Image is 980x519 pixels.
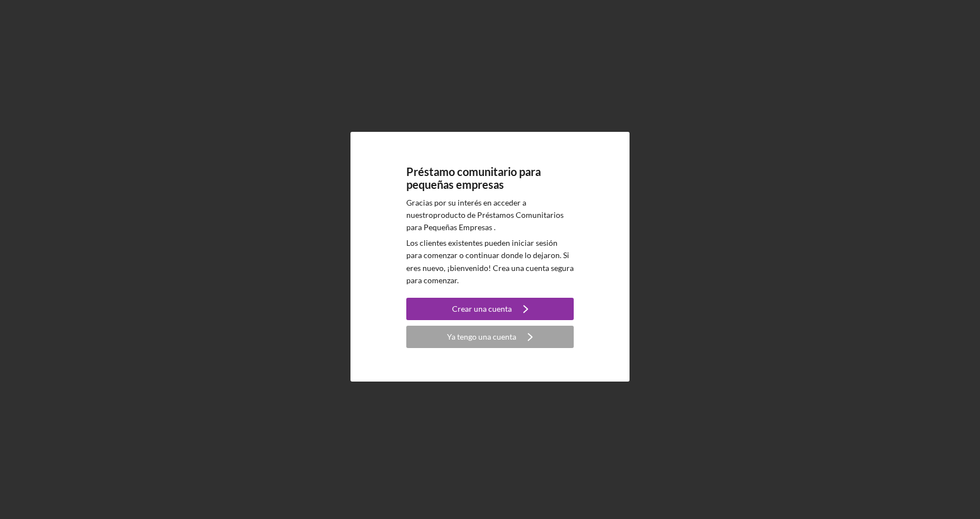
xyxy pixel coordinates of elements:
a: Crear una cuenta [406,298,574,323]
font: Los clientes existentes pueden iniciar sesión para comenzar o continuar donde lo dejaron. Si eres... [406,238,574,285]
font: producto [433,210,465,220]
font: Crear una cuenta [452,304,512,313]
font: de Préstamos Comunitarios para Pequeñas Empresas . [406,210,564,232]
button: Ya tengo una cuenta [406,326,574,348]
font: Ya tengo una cuenta [447,332,516,341]
font: Gracias por su interés en acceder a nuestro [406,198,526,220]
font: Préstamo comunitario para pequeñas empresas [406,165,541,191]
button: Crear una cuenta [406,298,574,320]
